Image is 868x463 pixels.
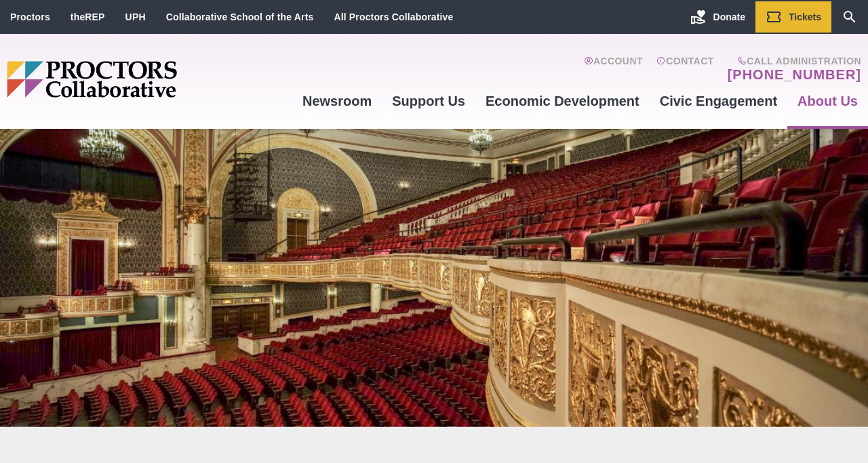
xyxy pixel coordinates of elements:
[7,61,281,98] img: Proctors logo
[656,56,714,83] a: Contact
[584,56,643,83] a: Account
[831,1,868,33] a: Search
[713,12,745,22] span: Donate
[728,66,861,83] a: [PHONE_NUMBER]
[724,56,861,66] span: Call Administration
[166,12,314,22] a: Collaborative School of the Arts
[680,1,755,33] a: Donate
[789,12,821,22] span: Tickets
[755,1,831,33] a: Tickets
[382,83,475,119] a: Support Us
[125,12,146,22] a: UPH
[475,83,650,119] a: Economic Development
[292,83,382,119] a: Newsroom
[650,83,787,119] a: Civic Engagement
[787,83,868,119] a: About Us
[10,12,50,22] a: Proctors
[334,12,453,22] a: All Proctors Collaborative
[71,12,105,22] a: theREP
